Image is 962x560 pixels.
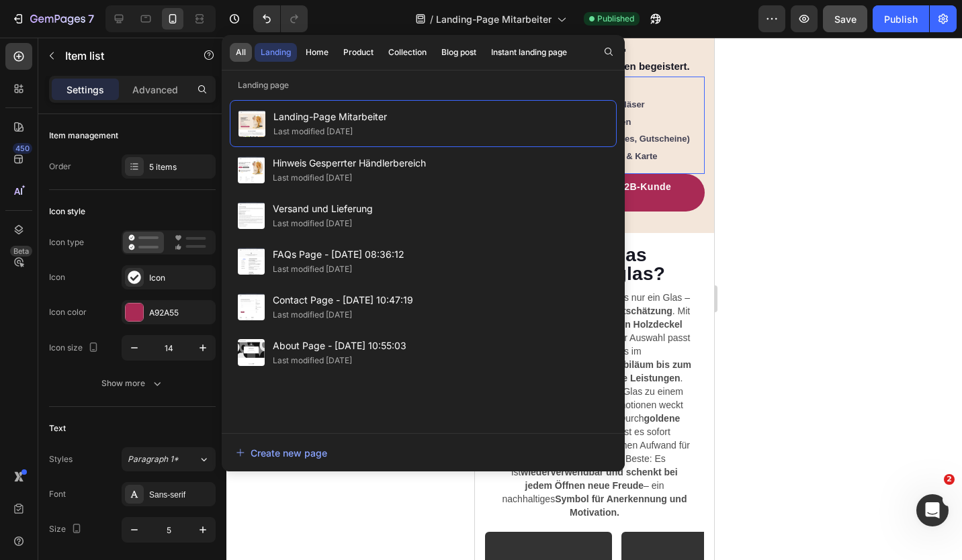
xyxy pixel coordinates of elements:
[26,42,217,59] div: Rich Text Editor. Editing area: main
[916,494,949,526] iframe: Intercom live chat
[49,271,65,283] div: Icon
[28,79,156,89] strong: Über 150 individuelle Gravuren
[26,58,217,76] div: Rich Text Editor. Editing area: main
[823,5,867,32] button: Save
[128,453,179,465] span: Paragraph 1*
[149,272,212,284] div: Icon
[49,520,85,539] div: Size
[61,268,198,279] strong: Zeichen echter Wertschätzung
[273,171,352,185] div: Last modified [DATE]
[884,12,918,26] div: Publish
[149,161,212,173] div: 5 items
[273,201,373,217] span: Versand und Lieferung
[597,13,634,25] span: Published
[944,474,955,485] span: 2
[441,46,476,58] div: Blog post
[253,5,308,32] div: Undo/Redo
[222,79,625,92] p: Landing page
[273,292,413,308] span: Contact Page - [DATE] 10:47:19
[49,130,118,142] div: Item management
[11,136,230,174] a: In nur 2 Minuten als B2B-Kunde registrieren
[23,254,216,480] span: Das Geschenkglas ist mehr als nur ein Glas – es ist ein . Mit einem zur Auswahl passt es zu jedem...
[132,83,178,97] p: Advanced
[49,453,73,465] div: Styles
[5,5,100,32] button: 7
[273,109,387,125] span: Landing-Page Mitarbeiter
[273,308,352,322] div: Last modified [DATE]
[435,43,482,62] button: Blog post
[436,12,552,26] span: Landing-Page Mitarbeiter
[101,377,164,390] div: Show more
[49,236,84,248] div: Icon type
[26,76,217,93] div: Rich Text Editor. Editing area: main
[255,43,297,62] button: Landing
[149,307,212,319] div: A92A55
[28,113,182,124] strong: Verschenkfertig inkl. Schleife & Karte
[834,13,857,25] span: Save
[343,46,374,58] div: Product
[491,46,567,58] div: Instant landing page
[236,46,246,58] div: All
[122,447,216,471] button: Paragraph 1*
[26,93,217,110] div: Rich Text Editor. Editing area: main
[49,488,66,500] div: Font
[49,306,87,318] div: Icon color
[46,429,202,453] strong: wiederverwendbar und schenkt bei jedem Öffnen neue Freude
[28,96,215,106] strong: Individuell befüllbar (z.B. Süßes, Gutscheine)
[49,371,216,395] button: Show more
[273,155,426,171] span: Hinweis Gesperrter Händlerbereich
[235,439,611,466] button: Create new page
[49,422,66,434] div: Text
[273,217,352,230] div: Last modified [DATE]
[28,45,116,55] strong: Ab 6,98 € netto / Glas
[485,43,573,62] button: Instant landing page
[24,281,208,306] strong: hochwertig gravierten Holzdeckel und über 250 Botschaften
[430,12,433,26] span: /
[80,456,212,480] strong: Symbol für Anerkennung und Motivation.
[300,43,335,62] button: Home
[32,322,216,346] strong: vom Jubiläum bis zum Dankeschön für besondere Leistungen
[273,354,352,367] div: Last modified [DATE]
[273,263,352,276] div: Last modified [DATE]
[10,246,32,256] div: Beta
[13,143,32,154] div: 450
[88,11,94,27] p: 7
[49,339,101,357] div: Icon size
[26,110,217,128] div: Rich Text Editor. Editing area: main
[261,46,291,58] div: Landing
[67,83,104,97] p: Settings
[49,207,190,246] span: Was ist das Geschenkglas?
[382,43,433,62] button: Collection
[388,46,427,58] div: Collection
[306,46,329,58] div: Home
[273,125,353,138] div: Last modified [DATE]
[337,43,380,62] button: Product
[273,246,404,263] span: FAQs Page - [DATE] 08:36:12
[149,489,212,501] div: Sans-serif
[230,43,252,62] button: All
[28,62,170,72] strong: Mindestbestellmenge nur 6 Gläser
[236,446,327,460] div: Create new page
[65,48,179,64] p: Item list
[873,5,929,32] button: Publish
[273,338,406,354] span: About Page - [DATE] 10:55:03
[49,160,71,173] div: Order
[28,20,62,32] div: Item list
[49,205,85,218] div: Icon style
